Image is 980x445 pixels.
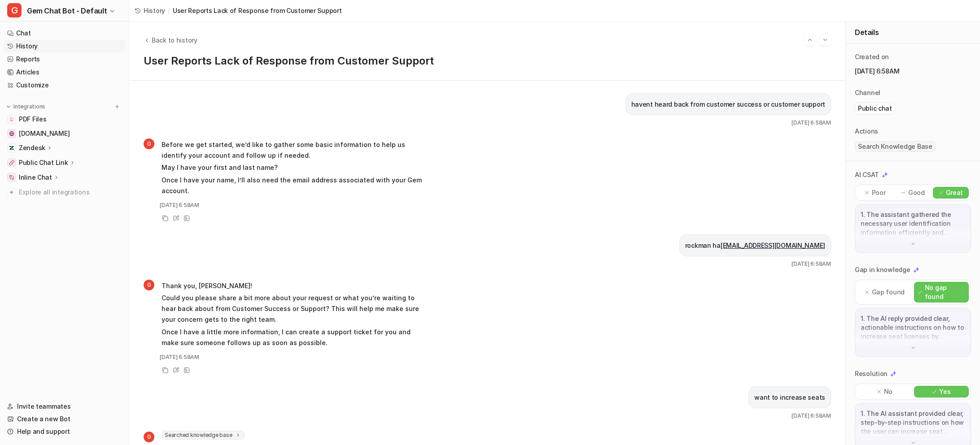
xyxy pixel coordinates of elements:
[144,6,165,15] span: History
[946,188,963,197] p: Great
[792,260,831,268] span: [DATE] 6:58AM
[19,115,46,124] span: PDF Files
[9,175,14,180] img: Inline Chat
[861,409,965,436] p: 1. The AI assistant provided clear, step-by-step instructions on how the user can increase seat l...
[4,113,125,125] a: PDF FilesPDF Files
[27,4,107,17] span: Gem Chat Bot - Default
[114,104,120,110] img: menu_add.svg
[162,293,424,325] p: Could you please share a bit more about your request or what you’re waiting to hear back about fr...
[4,127,125,140] a: status.gem.com[DOMAIN_NAME]
[4,79,125,91] a: Customize
[9,145,14,151] img: Zendesk
[4,27,125,39] a: Chat
[4,413,125,425] a: Create a new Bot
[846,22,980,43] div: Details
[162,139,424,161] p: Before we get started, we’d like to gather some basic information to help us identify your accoun...
[135,6,165,15] a: History
[160,201,199,209] span: [DATE] 6:58AM
[861,314,965,341] p: 1. The AI reply provided clear, actionable instructions on how to increase seat licenses by direc...
[7,188,16,197] img: explore all integrations
[884,387,892,396] p: No
[792,119,831,127] span: [DATE] 6:58AM
[4,425,125,438] a: Help and support
[855,369,888,378] p: Resolution
[858,104,892,113] p: Public chat
[910,345,916,351] img: down-arrow
[855,67,971,76] p: [DATE] 6:58AM
[861,210,965,237] p: 1. The assistant gathered the necessary user identification information efficiently and politely,...
[162,281,424,291] p: Thank you, [PERSON_NAME]!
[9,117,14,122] img: PDF Files
[162,162,424,173] p: May I have your first and last name?
[173,6,342,15] span: User Reports Lack of Response from Customer Support
[631,99,825,110] p: havent heard back from customer success or customer support
[819,34,831,46] button: Go to next session
[19,129,70,138] span: [DOMAIN_NAME]
[822,36,828,44] img: Next session
[160,353,199,361] span: [DATE] 6:58AM
[721,242,825,249] a: [EMAIL_ADDRESS][DOMAIN_NAME]
[685,240,825,251] p: rockman ha
[144,55,831,68] h1: User Reports Lack of Response from Customer Support
[855,88,880,97] p: Channel
[19,143,45,152] p: Zendesk
[4,186,125,199] a: Explore all integrations
[804,34,816,46] button: Go to previous session
[4,40,125,52] a: History
[872,288,905,297] p: Gap found
[855,265,910,274] p: Gap in knowledge
[13,103,45,110] p: Integrations
[754,392,825,403] p: want to increase seats
[162,327,424,348] p: Once I have a little more information, I can create a support ticket for you and make sure someon...
[7,3,22,17] span: G
[152,35,197,45] span: Back to history
[144,432,154,442] span: G
[5,104,12,110] img: expand menu
[144,280,154,290] span: G
[792,412,831,420] span: [DATE] 6:58AM
[162,431,245,440] span: Searched knowledge base
[144,138,154,149] span: G
[872,188,886,197] p: Poor
[168,6,170,15] span: /
[19,185,122,199] span: Explore all integrations
[9,131,14,136] img: status.gem.com
[4,102,48,111] button: Integrations
[939,387,950,396] p: Yes
[908,188,925,197] p: Good
[19,173,52,182] p: Inline Chat
[925,283,965,301] p: No gap found
[910,241,916,247] img: down-arrow
[19,158,68,167] p: Public Chat Link
[144,35,197,45] button: Back to history
[4,66,125,78] a: Articles
[9,160,14,165] img: Public Chat Link
[4,400,125,413] a: Invite teammates
[855,127,878,136] p: Actions
[855,141,936,152] span: Search Knowledge Base
[162,175,424,196] p: Once I have your name, I’ll also need the email address associated with your Gem account.
[807,36,813,44] img: Previous session
[855,170,879,179] p: AI CSAT
[4,53,125,65] a: Reports
[855,52,889,61] p: Created on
